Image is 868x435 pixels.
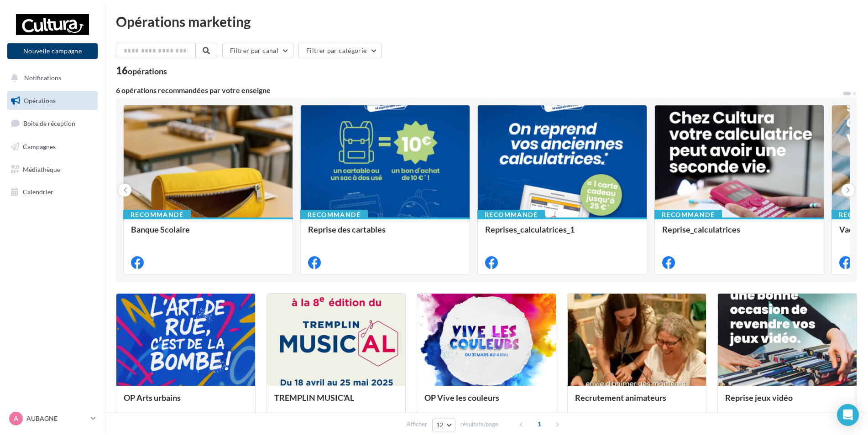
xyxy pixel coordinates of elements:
[7,43,98,59] button: Nouvelle campagne
[436,421,444,429] span: 12
[654,210,722,220] div: Recommandé
[5,160,99,179] a: Médiathèque
[432,419,455,431] button: 12
[116,87,842,94] div: 6 opérations recommandées par votre enseigne
[23,188,53,196] span: Calendrier
[575,393,699,411] div: Recrutement animateurs
[424,393,549,411] div: OP Vive les couleurs
[837,404,859,426] div: Open Intercom Messenger
[128,67,167,75] div: opérations
[5,68,96,88] button: Notifications
[298,43,382,58] button: Filtrer par catégorie
[123,210,191,220] div: Recommandé
[124,393,248,411] div: OP Arts urbains
[131,225,285,243] div: Banque Scolaire
[532,417,547,431] span: 1
[485,225,639,243] div: Reprises_calculatrices_1
[460,420,498,429] span: résultats/page
[477,210,545,220] div: Recommandé
[222,43,293,58] button: Filtrer par canal
[116,66,167,76] div: 16
[23,143,56,150] span: Campagnes
[24,97,56,104] span: Opérations
[407,420,427,429] span: Afficher
[5,114,99,133] a: Boîte de réception
[23,119,75,127] span: Boîte de réception
[662,225,816,243] div: Reprise_calculatrices
[23,165,60,173] span: Médiathèque
[300,210,368,220] div: Recommandé
[5,91,99,110] a: Opérations
[7,410,98,427] a: A AUBAGNE
[725,393,849,411] div: Reprise jeux vidéo
[24,74,61,82] span: Notifications
[5,137,99,156] a: Campagnes
[14,414,18,423] span: A
[308,225,462,243] div: Reprise des cartables
[5,182,99,202] a: Calendrier
[274,393,398,411] div: TREMPLIN MUSIC'AL
[116,15,857,28] div: Opérations marketing
[26,414,87,423] p: AUBAGNE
